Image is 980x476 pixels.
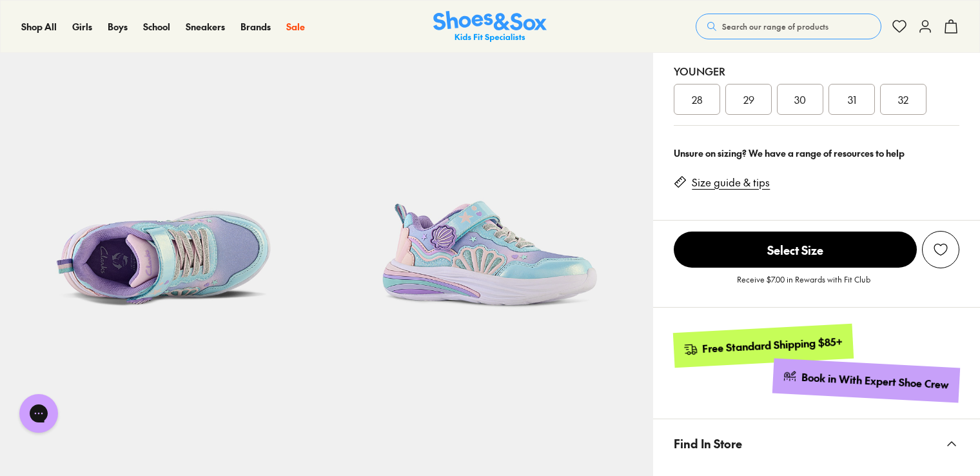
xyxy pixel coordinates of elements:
button: Find In Store [653,419,980,468]
a: Sale [286,20,305,34]
a: Free Standard Shipping $85+ [673,324,854,368]
button: Select Size [674,231,917,268]
a: School [143,20,170,34]
img: SNS_Logo_Responsive.svg [433,11,547,43]
span: Girls [72,20,92,33]
span: Sale [286,20,305,33]
span: Shop All [21,20,57,33]
span: Sneakers [186,20,225,33]
iframe: Gorgias live chat messenger [13,390,64,437]
img: Ari Blue [327,19,654,346]
span: Brands [240,20,271,33]
span: Select Size [674,232,917,268]
a: Girls [72,20,92,34]
p: Receive $7.00 in Rewards with Fit Club [737,273,870,297]
a: Book in With Expert Shoe Crew [772,359,960,403]
span: Boys [108,20,128,33]
span: 31 [848,92,856,107]
div: Book in With Expert Shoe Crew [801,370,950,392]
span: Search our range of products [722,21,828,32]
a: Brands [240,20,271,34]
span: 32 [898,92,908,107]
span: Find In Store [674,424,742,462]
a: Shop All [21,20,57,34]
span: School [143,20,170,33]
div: Free Standard Shipping $85+ [702,335,843,356]
div: Unsure on sizing? We have a range of resources to help [674,146,959,160]
button: Search our range of products [696,14,881,39]
span: 29 [743,92,754,107]
button: Add to Wishlist [922,231,959,268]
span: 28 [692,92,703,107]
span: 30 [794,92,806,107]
a: Shoes & Sox [433,11,547,43]
a: Size guide & tips [692,175,770,190]
a: Sneakers [186,20,225,34]
a: Boys [108,20,128,34]
div: Younger [674,63,959,79]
